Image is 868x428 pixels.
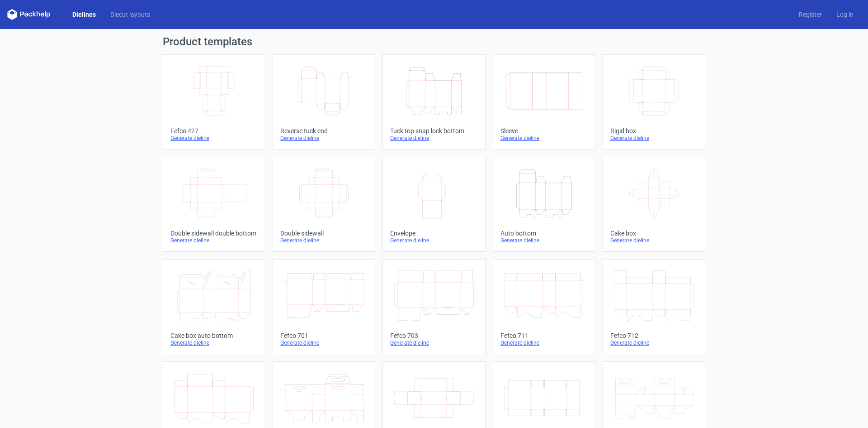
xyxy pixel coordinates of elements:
[390,332,477,339] div: Fefco 703
[390,127,477,135] div: Tuck top snap lock bottom
[273,259,375,354] a: Fefco 701Generate dieline
[610,230,698,237] div: Cake box
[170,339,258,346] div: Generate dieline
[280,135,368,142] div: Generate dieline
[170,237,258,244] div: Generate dieline
[493,259,595,354] a: Fefco 711Generate dieline
[280,237,368,244] div: Generate dieline
[163,157,265,252] a: Double sidewall double bottomGenerate dieline
[500,127,588,135] div: Sleeve
[170,230,258,237] div: Double sidewall double bottom
[280,127,368,135] div: Reverse tuck end
[390,135,477,142] div: Generate dieline
[603,157,705,252] a: Cake boxGenerate dieline
[603,54,705,149] a: Rigid boxGenerate dieline
[273,54,375,149] a: Reverse tuck endGenerate dieline
[829,10,861,19] a: Log in
[103,10,157,19] a: Diecut layouts
[493,157,595,252] a: Auto bottomGenerate dieline
[65,10,103,19] a: Dielines
[500,230,588,237] div: Auto bottom
[390,230,477,237] div: Envelope
[170,135,258,142] div: Generate dieline
[493,54,595,149] a: SleeveGenerate dieline
[610,135,698,142] div: Generate dieline
[170,332,258,339] div: Cake box auto bottom
[500,237,588,244] div: Generate dieline
[163,54,265,149] a: Fefco 427Generate dieline
[610,332,698,339] div: Fefco 712
[792,10,829,19] a: Register
[500,339,588,346] div: Generate dieline
[280,339,368,346] div: Generate dieline
[163,36,705,47] h1: Product templates
[500,135,588,142] div: Generate dieline
[610,339,698,346] div: Generate dieline
[382,157,485,252] a: EnvelopeGenerate dieline
[280,230,368,237] div: Double sidewall
[390,339,477,346] div: Generate dieline
[382,54,485,149] a: Tuck top snap lock bottomGenerate dieline
[170,127,258,135] div: Fefco 427
[500,332,588,339] div: Fefco 711
[382,259,485,354] a: Fefco 703Generate dieline
[610,127,698,135] div: Rigid box
[163,259,265,354] a: Cake box auto bottomGenerate dieline
[390,237,477,244] div: Generate dieline
[610,237,698,244] div: Generate dieline
[603,259,705,354] a: Fefco 712Generate dieline
[273,157,375,252] a: Double sidewallGenerate dieline
[280,332,368,339] div: Fefco 701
